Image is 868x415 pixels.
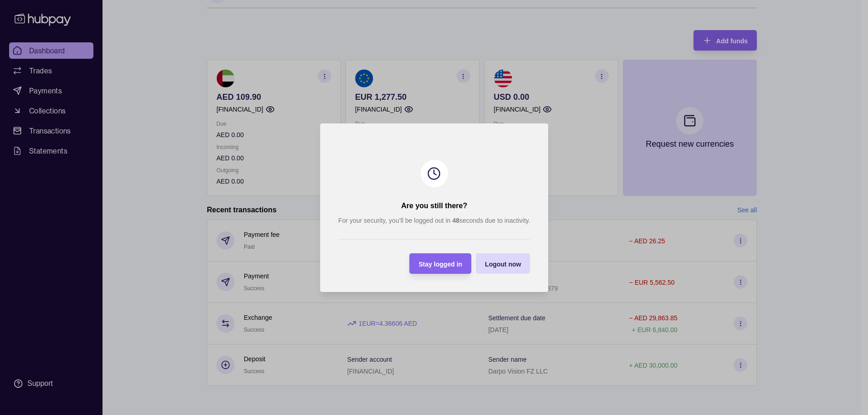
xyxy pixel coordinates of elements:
button: Stay logged in [409,253,471,274]
strong: 48 [452,217,459,224]
button: Logout now [476,253,530,274]
h2: Are you still there? [401,201,467,211]
span: Stay logged in [418,260,462,267]
p: For your security, you’ll be logged out in seconds due to inactivity. [338,215,530,225]
span: Logout now [485,260,521,267]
